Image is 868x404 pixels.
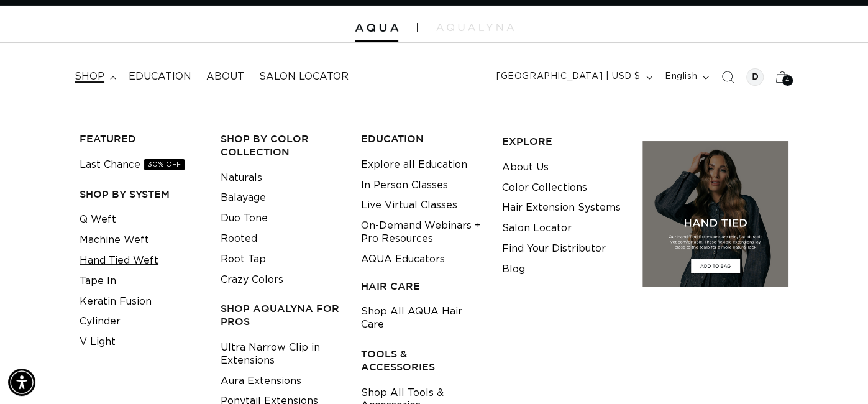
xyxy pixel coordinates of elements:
a: In Person Classes [361,175,448,196]
span: [GEOGRAPHIC_DATA] | USD $ [496,70,641,83]
a: Rooted [221,229,257,249]
button: [GEOGRAPHIC_DATA] | USD $ [489,65,657,89]
a: Duo Tone [221,208,268,229]
a: Aura Extensions [221,371,301,392]
a: Balayage [221,188,266,208]
a: About [199,63,252,91]
img: Aqua Hair Extensions [355,24,398,32]
summary: shop [67,63,121,91]
iframe: Chat Widget [806,344,868,404]
a: Salon Locator [252,63,356,91]
a: Hair Extension Systems [502,198,621,218]
img: aqualyna.com [436,24,514,31]
span: About [206,70,244,83]
a: Keratin Fusion [80,292,152,312]
a: Explore all Education [361,155,467,175]
a: Naturals [221,168,262,188]
a: Crazy Colors [221,270,283,290]
h3: Shop AquaLyna for Pros [221,302,342,328]
a: Ultra Narrow Clip in Extensions [221,337,342,371]
a: About Us [502,157,549,178]
summary: Search [714,63,741,91]
a: Last Chance30% OFF [80,155,185,175]
a: Live Virtual Classes [361,195,457,216]
a: Q Weft [80,209,116,230]
a: AQUA Educators [361,249,445,270]
a: Shop All AQUA Hair Care [361,301,483,335]
h3: EDUCATION [361,132,483,145]
a: Education [121,63,199,91]
a: Tape In [80,271,116,292]
a: Color Collections [502,178,587,198]
span: Salon Locator [259,70,349,83]
a: Hand Tied Weft [80,250,158,271]
a: V Light [80,332,116,352]
h3: Shop by Color Collection [221,132,342,158]
h3: SHOP BY SYSTEM [80,188,201,201]
span: English [665,70,697,83]
a: On-Demand Webinars + Pro Resources [361,216,483,249]
a: Salon Locator [502,218,572,239]
h3: EXPLORE [502,135,624,148]
a: Root Tap [221,249,266,270]
h3: HAIR CARE [361,280,483,293]
a: Cylinder [80,311,121,332]
span: Education [129,70,191,83]
a: Blog [502,259,525,280]
div: Accessibility Menu [8,369,35,396]
a: Machine Weft [80,230,149,250]
a: Find Your Distributor [502,239,606,259]
span: 30% OFF [144,159,185,170]
span: 4 [785,75,790,86]
h3: FEATURED [80,132,201,145]
h3: TOOLS & ACCESSORIES [361,347,483,374]
span: shop [75,70,104,83]
button: English [657,65,714,89]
